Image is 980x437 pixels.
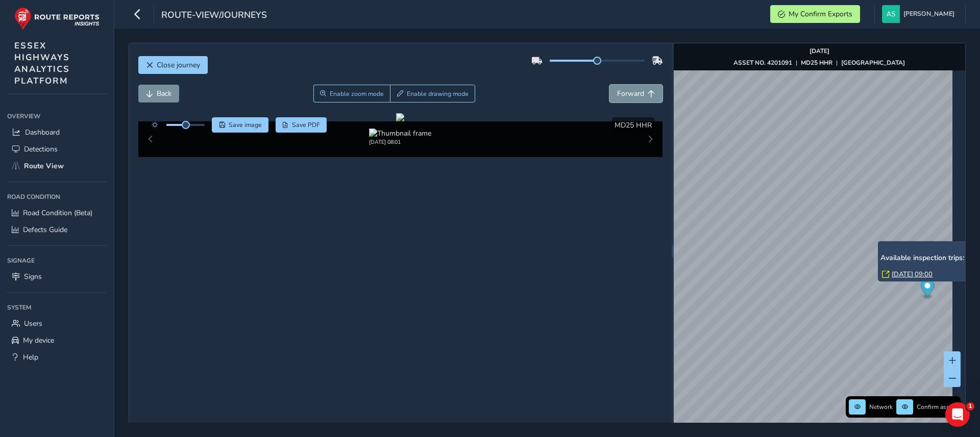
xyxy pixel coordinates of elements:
[23,225,67,235] span: Defects Guide
[789,9,852,19] span: My Confirm Exports
[770,5,860,23] button: My Confirm Exports
[24,272,42,281] span: Signs
[14,7,100,30] img: rr logo
[138,85,179,102] button: Back
[157,89,171,98] span: Back
[14,40,70,87] span: ESSEX HIGHWAYS ANALYTICS PLATFORM
[7,315,107,332] a: Users
[733,59,792,67] strong: ASSET NO. 4201091
[810,47,829,55] strong: [DATE]
[292,121,320,129] span: Save PDF
[369,138,431,146] div: [DATE] 08:01
[7,141,107,158] a: Detections
[276,117,327,133] button: PDF
[7,124,107,141] a: Dashboard
[882,5,900,23] img: diamond-layout
[7,109,107,124] div: Overview
[615,120,652,130] span: MD25 HHR
[313,85,390,102] button: Zoom
[138,56,208,74] button: Close journey
[7,204,107,221] a: Road Condition (Beta)
[7,221,107,238] a: Defects Guide
[407,90,469,98] span: Enable drawing mode
[869,403,893,411] span: Network
[7,268,107,285] a: Signs
[617,89,644,98] span: Forward
[229,121,262,129] span: Save image
[157,60,200,70] span: Close journey
[609,85,663,102] button: Forward
[330,90,384,98] span: Enable zoom mode
[23,208,92,218] span: Road Condition (Beta)
[7,253,107,268] div: Signage
[801,59,832,67] strong: MD25 HHR
[390,85,475,102] button: Draw
[369,128,431,138] img: Thumbnail frame
[966,402,974,410] span: 1
[903,5,954,23] span: [PERSON_NAME]
[7,332,107,349] a: My device
[841,59,905,67] strong: [GEOGRAPHIC_DATA]
[945,402,970,427] iframe: Intercom live chat
[23,336,54,345] span: My device
[161,9,267,23] span: route-view/journeys
[920,279,934,300] div: Map marker
[24,319,42,328] span: Users
[7,300,107,315] div: System
[7,189,107,204] div: Road Condition
[212,117,268,133] button: Save
[7,349,107,366] a: Help
[917,403,958,411] span: Confirm assets
[24,144,58,154] span: Detections
[882,5,958,23] button: [PERSON_NAME]
[25,127,60,137] span: Dashboard
[7,158,107,174] a: Route View
[892,270,933,279] a: [DATE] 09:00
[24,161,64,171] span: Route View
[733,59,905,67] div: | |
[23,352,38,362] span: Help
[880,254,977,263] h6: Available inspection trips:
